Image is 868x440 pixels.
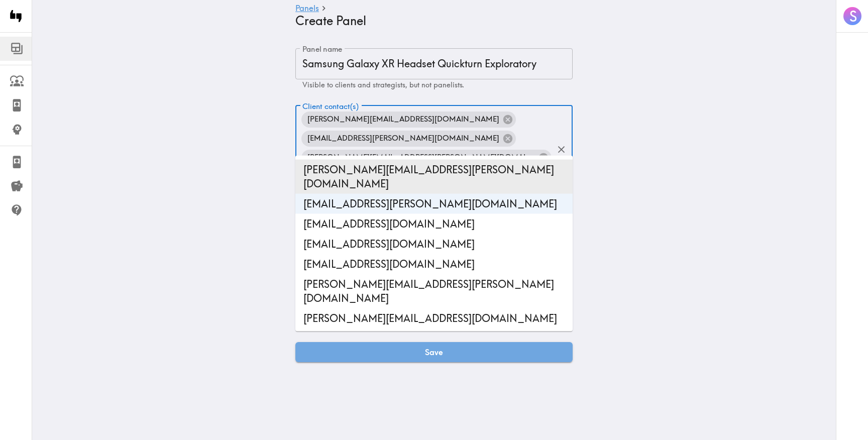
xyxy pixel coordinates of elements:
li: [EMAIL_ADDRESS][DOMAIN_NAME] [295,214,573,234]
span: [PERSON_NAME][EMAIL_ADDRESS][PERSON_NAME][DOMAIN_NAME] [301,150,541,165]
label: Client contact(s) [302,101,359,112]
li: [PERSON_NAME][EMAIL_ADDRESS][PERSON_NAME][DOMAIN_NAME] [295,274,573,308]
li: [EMAIL_ADDRESS][DOMAIN_NAME] [295,234,573,254]
span: [PERSON_NAME][EMAIL_ADDRESS][DOMAIN_NAME] [301,112,505,127]
li: [EMAIL_ADDRESS][DOMAIN_NAME] [295,254,573,274]
button: Clear [554,142,569,157]
li: [EMAIL_ADDRESS][DOMAIN_NAME] [295,328,573,349]
div: [PERSON_NAME][EMAIL_ADDRESS][DOMAIN_NAME] [301,112,516,128]
li: [PERSON_NAME][EMAIL_ADDRESS][DOMAIN_NAME] [295,308,573,328]
span: Visible to clients and strategists, but not panelists. [302,80,464,89]
div: [EMAIL_ADDRESS][PERSON_NAME][DOMAIN_NAME] [301,131,516,147]
button: Save [295,342,573,362]
a: Panels [295,4,319,14]
h4: Create Panel [295,14,565,28]
button: S [842,6,862,26]
span: S [849,8,857,25]
label: Panel name [302,44,343,55]
li: [PERSON_NAME][EMAIL_ADDRESS][PERSON_NAME][DOMAIN_NAME] [295,160,573,194]
li: [EMAIL_ADDRESS][PERSON_NAME][DOMAIN_NAME] [295,194,573,214]
span: [EMAIL_ADDRESS][PERSON_NAME][DOMAIN_NAME] [301,131,505,146]
img: Instapanel [6,6,26,26]
div: [PERSON_NAME][EMAIL_ADDRESS][PERSON_NAME][DOMAIN_NAME] [301,150,552,166]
